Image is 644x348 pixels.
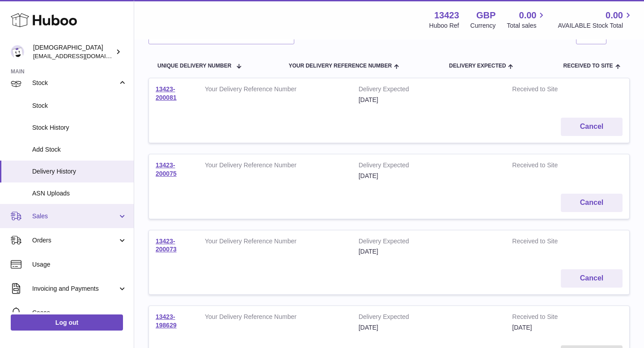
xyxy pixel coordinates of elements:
span: 0.00 [606,9,623,21]
a: 13423-200081 [156,85,177,101]
span: Your Delivery Reference Number [288,63,392,69]
strong: Received to Site [512,237,585,248]
button: Cancel [561,118,623,136]
strong: Received to Site [512,313,585,323]
a: Log out [11,314,123,331]
strong: Delivery Expected [359,161,499,172]
span: Total sales [507,21,547,30]
div: [DATE] [359,247,499,256]
a: 0.00 AVAILABLE Stock Total [558,9,633,30]
span: Cases [32,309,127,317]
span: AVAILABLE Stock Total [558,21,633,30]
strong: Delivery Expected [359,85,499,96]
a: 13423-198629 [156,313,177,329]
strong: Your Delivery Reference Number [205,161,345,172]
strong: Your Delivery Reference Number [205,237,345,248]
span: Received to Site [563,63,613,69]
button: Cancel [561,194,623,212]
span: [DATE] [512,324,532,331]
span: Orders [32,236,118,245]
div: Currency [470,21,496,30]
div: [DATE] [359,172,499,180]
div: [DATE] [359,323,499,332]
strong: Received to Site [512,161,585,172]
strong: 13423 [434,9,459,21]
span: Sales [32,212,118,221]
span: Delivery History [32,167,127,176]
span: ASN Uploads [32,189,127,198]
div: [DEMOGRAPHIC_DATA] [33,43,114,60]
span: Stock [32,102,127,110]
span: Stock [32,79,118,87]
strong: Your Delivery Reference Number [205,313,345,323]
span: Usage [32,260,127,269]
span: 0.00 [519,9,537,21]
strong: Your Delivery Reference Number [205,85,345,96]
a: 0.00 Total sales [507,9,547,30]
span: Invoicing and Payments [32,284,118,293]
div: [DATE] [359,96,499,104]
img: olgazyuz@outlook.com [11,45,24,59]
strong: GBP [476,9,496,21]
span: Unique Delivery Number [157,63,231,69]
a: 13423-200075 [156,161,177,177]
span: Add Stock [32,145,127,154]
strong: Received to Site [512,85,585,96]
span: [EMAIL_ADDRESS][DOMAIN_NAME] [33,52,131,59]
strong: Delivery Expected [359,237,499,248]
span: Stock History [32,123,127,132]
div: Huboo Ref [429,21,459,30]
a: 13423-200073 [156,238,177,253]
strong: Delivery Expected [359,313,499,323]
button: Cancel [561,269,623,288]
span: Delivery Expected [449,63,506,69]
